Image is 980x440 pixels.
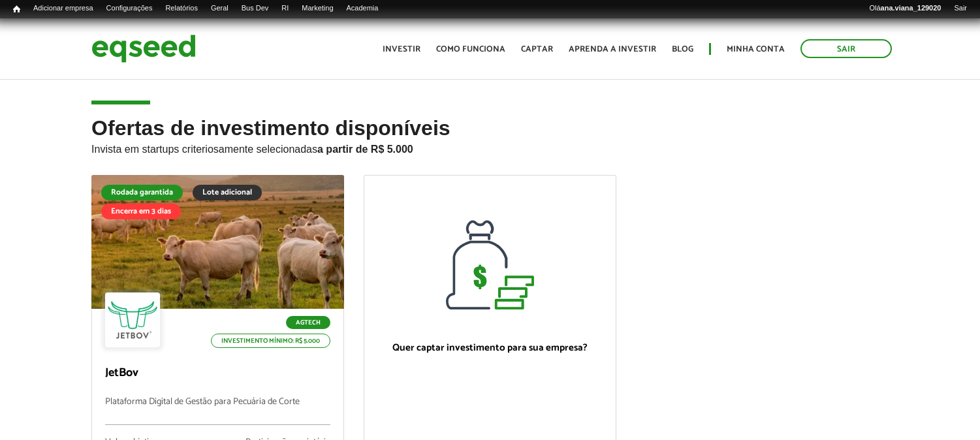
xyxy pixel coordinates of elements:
[521,45,553,54] a: Captar
[569,45,656,54] a: Aprenda a investir
[286,316,330,329] p: Agtech
[204,3,235,14] a: Geral
[91,31,196,66] img: EqSeed
[340,3,385,14] a: Academia
[727,45,785,54] a: Minha conta
[275,3,295,14] a: RI
[159,3,204,14] a: Relatórios
[317,144,413,155] strong: a partir de R$ 5.000
[101,185,183,200] div: Rodada garantida
[383,45,420,54] a: Investir
[881,4,941,12] strong: ana.viana_129020
[863,3,948,14] a: Oláana.viana_129020
[211,334,330,348] p: Investimento mínimo: R$ 5.000
[672,45,693,54] a: Blog
[800,39,892,58] a: Sair
[100,3,159,14] a: Configurações
[27,3,100,14] a: Adicionar empresa
[105,366,330,381] p: JetBov
[91,117,889,175] h2: Ofertas de investimento disponíveis
[295,3,340,14] a: Marketing
[105,397,330,425] p: Plataforma Digital de Gestão para Pecuária de Corte
[91,140,889,155] p: Invista em startups criteriosamente selecionadas
[235,3,276,14] a: Bus Dev
[13,5,20,14] span: Início
[436,45,505,54] a: Como funciona
[193,185,262,200] div: Lote adicional
[7,3,27,16] a: Início
[101,204,181,219] div: Encerra em 3 dias
[377,342,603,354] p: Quer captar investimento para sua empresa?
[947,3,973,14] a: Sair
